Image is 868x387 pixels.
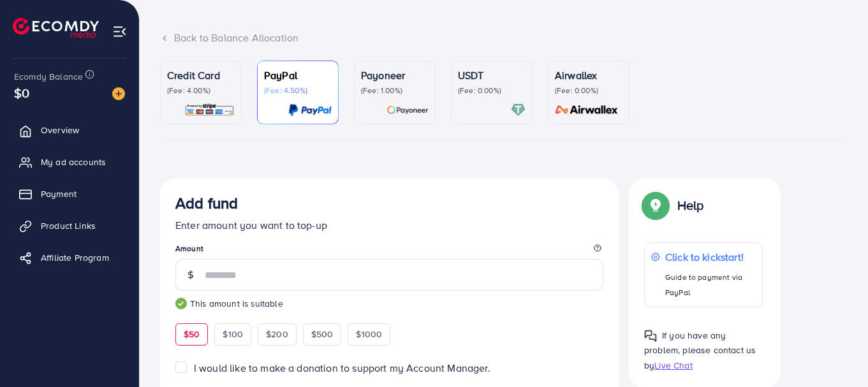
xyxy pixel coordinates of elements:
[13,18,99,38] img: logo
[458,85,526,96] p: (Fee: 0.00%)
[184,328,200,340] span: $50
[41,124,79,136] span: Overview
[356,328,382,340] span: $1000
[175,243,603,259] legend: Amount
[677,198,704,213] p: Help
[223,328,243,340] span: $100
[41,251,109,264] span: Affiliate Program
[10,149,129,175] a: My ad accounts
[644,329,756,371] span: If you have any problem, please contact us by
[311,328,334,340] span: $500
[361,85,429,96] p: (Fee: 1.00%)
[10,117,129,143] a: Overview
[665,249,756,265] p: Click to kickstart!
[644,194,667,217] img: Popup guide
[814,330,858,377] iframe: Chat
[551,103,622,117] img: card
[665,270,756,300] p: Guide to payment via PayPal
[41,156,106,168] span: My ad accounts
[175,217,603,233] p: Enter amount you want to top-up
[555,68,622,83] p: Airwallex
[264,85,332,96] p: (Fee: 4.50%)
[264,68,332,83] p: PayPal
[175,298,187,309] img: guide
[644,330,657,342] img: Popup guide
[511,103,526,117] img: card
[41,187,77,200] span: Payment
[458,68,526,83] p: USDT
[175,194,238,212] h3: Add fund
[160,31,848,45] div: Back to Balance Allocation
[386,103,429,117] img: card
[10,181,129,207] a: Payment
[266,328,288,340] span: $200
[288,103,332,117] img: card
[10,245,129,270] a: Affiliate Program
[184,103,235,117] img: card
[14,84,29,102] span: $0
[14,70,83,83] span: Ecomdy Balance
[167,85,235,96] p: (Fee: 4.00%)
[194,361,490,375] span: I would like to make a donation to support my Account Manager.
[112,24,127,39] img: menu
[41,219,96,232] span: Product Links
[10,213,129,238] a: Product Links
[167,68,235,83] p: Credit Card
[112,87,125,100] img: image
[175,297,603,310] small: This amount is suitable
[555,85,622,96] p: (Fee: 0.00%)
[361,68,429,83] p: Payoneer
[654,359,692,372] span: Live Chat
